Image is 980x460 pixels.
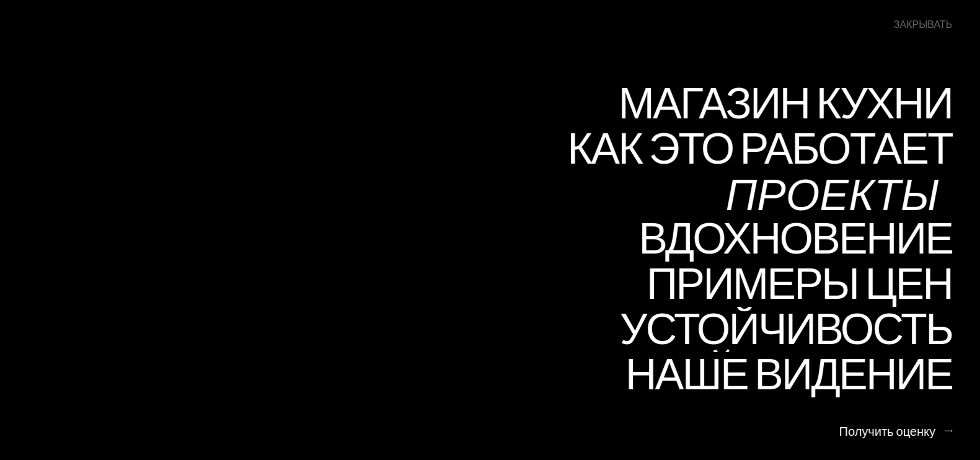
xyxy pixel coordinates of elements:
font: Примеры цен [647,256,952,310]
a: Получить оценку [839,415,952,446]
a: Проекты [725,171,952,216]
a: ВдохновениеВдохновение [605,216,952,262]
font: Получить оценку [839,423,935,438]
font: Как это работает [528,161,939,222]
font: Как это работает [567,121,952,175]
font: Вдохновение [605,251,939,312]
font: Наше видение [591,387,939,448]
font: Магазин Кухни [619,76,952,130]
a: УстойчивостьУстойчивость [585,307,952,352]
font: Примеры цен [615,296,939,357]
font: Устойчивость [585,342,939,402]
font: Вдохновение [638,211,952,265]
font: закрывать [894,18,952,30]
font: Устойчивость [620,301,952,355]
div: меню [881,12,952,37]
a: Примеры ценПримеры цен [615,262,952,307]
a: Наше видениеНаше видение [591,352,952,397]
font: Наше видение [625,347,952,400]
a: Как это работаетКак это работает [528,126,952,172]
a: Магазин КухниМагазин Кухни [585,81,952,126]
font: Проекты [725,162,939,223]
font: Магазин Кухни [585,116,939,177]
